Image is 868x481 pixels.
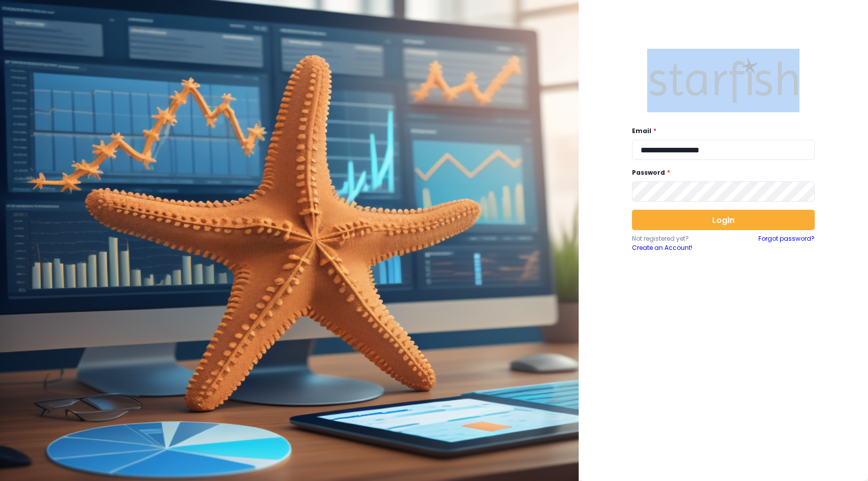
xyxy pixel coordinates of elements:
img: Logo.42cb71d561138c82c4ab.png [647,49,799,113]
a: Forgot password? [758,234,815,252]
label: Email [632,126,809,136]
a: Create an Account! [632,243,723,252]
label: Password [632,168,809,177]
button: Login [632,210,815,230]
p: Not registered yet? [632,234,723,243]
